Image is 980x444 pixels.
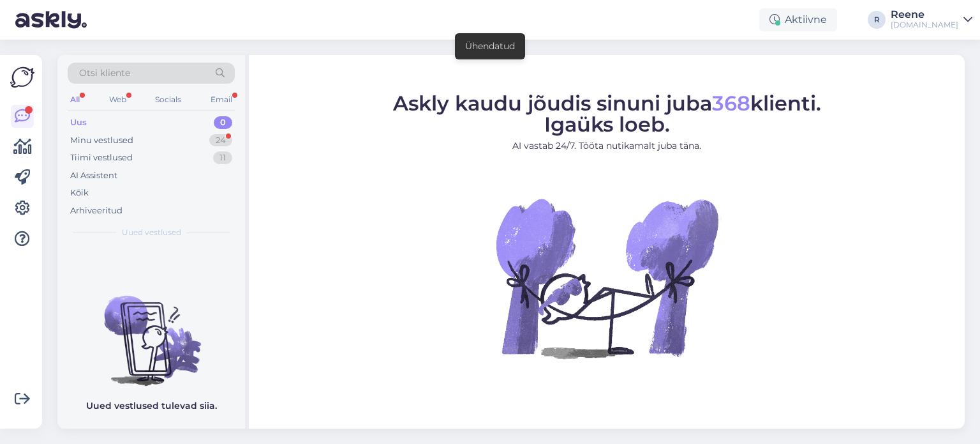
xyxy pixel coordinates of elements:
[86,399,217,413] p: Uued vestlused tulevad siia.
[712,91,750,116] span: 368
[891,10,958,20] div: Reene
[891,10,972,30] a: Reene[DOMAIN_NAME]
[393,139,821,153] p: AI vastab 24/7. Tööta nutikamalt juba täna.
[209,134,232,147] div: 24
[208,91,235,108] div: Email
[10,65,34,89] img: Askly Logo
[79,66,130,80] span: Otsi kliente
[70,187,89,199] div: Kõik
[70,151,133,164] div: Tiimi vestlused
[70,169,117,182] div: AI Assistent
[213,151,232,164] div: 11
[891,20,958,30] div: [DOMAIN_NAME]
[107,91,129,108] div: Web
[70,134,133,147] div: Minu vestlused
[465,40,515,53] div: Ühendatud
[759,8,837,31] div: Aktiivne
[122,227,181,238] span: Uued vestlused
[868,11,886,29] div: R
[152,91,184,108] div: Socials
[393,91,821,137] span: Askly kaudu jõudis sinuni juba klienti. Igaüks loeb.
[70,204,122,217] div: Arhiveeritud
[68,91,82,108] div: All
[214,116,232,129] div: 0
[70,116,87,129] div: Uus
[492,163,722,393] img: No Chat active
[57,273,245,388] img: No chats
